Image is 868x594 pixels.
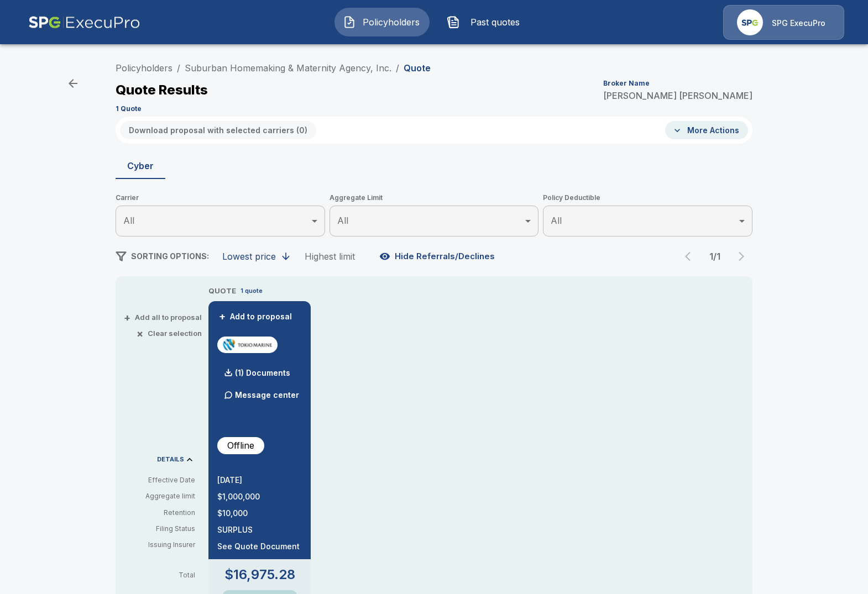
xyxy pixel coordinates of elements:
[116,153,165,179] button: Cyber
[227,439,254,452] p: Offline
[124,475,195,485] p: Effective Date
[464,15,525,29] span: Past quotes
[116,62,172,73] a: Policyholders
[208,286,236,297] p: QUOTE
[603,80,650,87] p: Broker Name
[131,251,209,261] span: SORTING OPTIONS:
[240,286,263,296] p: 1 quote
[330,192,539,203] span: Aggregate Limit
[235,369,290,377] p: (1) Documents
[603,91,752,100] p: [PERSON_NAME] [PERSON_NAME]
[217,543,302,550] p: See Quote Document
[116,106,142,112] p: 1 Quote
[137,330,143,337] span: ×
[116,192,325,203] span: Carrier
[337,215,348,226] span: All
[224,568,295,581] p: $16,975.28
[438,8,534,36] button: Past quotes IconPast quotes
[139,330,202,337] button: ×Clear selection
[124,491,195,501] p: Aggregate limit
[116,83,208,97] p: Quote Results
[305,251,355,262] div: Highest limit
[235,389,299,401] p: Message center
[120,121,316,139] button: Download proposal with selected carriers (0)
[124,314,130,321] span: +
[772,18,825,29] p: SPG ExecuPro
[543,192,752,203] span: Policy Deductible
[157,456,184,462] p: DETAILS
[404,64,431,72] p: Quote
[123,215,134,226] span: All
[396,61,399,75] li: /
[124,540,195,550] p: Issuing Insurer
[124,508,195,518] p: Retention
[28,5,140,40] img: AA Logo
[447,15,460,29] img: Past quotes Icon
[217,493,302,501] p: $1,000,000
[222,337,273,353] img: tmhcccyber
[217,526,302,534] p: SURPLUS
[116,61,431,75] nav: breadcrumb
[222,251,276,262] div: Lowest price
[334,8,430,36] button: Policyholders IconPolicyholders
[737,9,763,35] img: Agency Icon
[217,476,302,484] p: [DATE]
[551,215,562,226] span: All
[185,62,391,73] a: Suburban Homemaking & Maternity Agency, Inc.
[219,313,226,320] span: +
[217,509,302,517] p: $10,000
[704,252,726,261] p: 1 / 1
[360,15,421,29] span: Policyholders
[343,15,356,29] img: Policyholders Icon
[126,314,202,321] button: +Add all to proposal
[124,572,204,579] p: Total
[124,524,195,534] p: Filing Status
[665,121,748,139] button: More Actions
[217,311,295,323] button: +Add to proposal
[723,5,844,40] a: Agency IconSPG ExecuPro
[377,246,499,267] button: Hide Referrals/Declines
[177,61,180,75] li: /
